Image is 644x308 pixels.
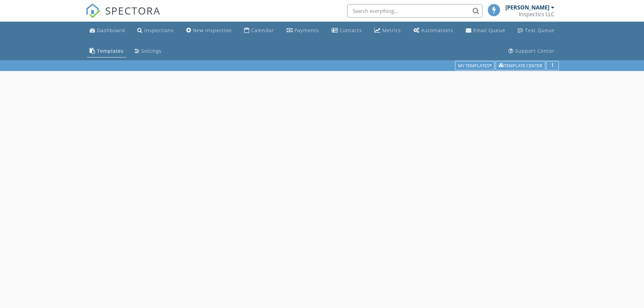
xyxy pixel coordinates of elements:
[458,64,492,68] div: My Templates
[184,24,235,37] a: New Inspection
[515,24,557,37] a: Text Queue
[525,27,554,33] div: Text Queue
[496,62,545,68] a: Template Center
[372,24,404,37] a: Metrics
[411,24,456,37] a: Automations (Basic)
[506,45,557,57] a: Support Center
[241,24,277,37] a: Calendar
[97,48,124,54] div: Templates
[421,27,453,33] div: Automations
[144,27,174,33] div: Inspections
[382,27,401,33] div: Metrics
[340,27,362,33] div: Contacts
[505,4,549,11] div: [PERSON_NAME]
[284,24,322,37] a: Payments
[251,27,274,33] div: Calendar
[97,27,125,33] div: Dashboard
[141,48,162,54] div: Settings
[193,27,232,33] div: New Inspection
[515,48,555,54] div: Support Center
[87,45,126,57] a: Templates
[519,11,554,18] div: Inspectics LLC
[499,64,542,68] div: Template Center
[135,24,176,37] a: Inspections
[132,45,164,57] a: Settings
[463,24,508,37] a: Email Queue
[455,61,495,71] button: My Templates
[496,61,545,71] button: Template Center
[86,3,100,18] img: The Best Home Inspection Software - Spectora
[86,9,161,23] a: SPECTORA
[473,27,505,33] div: Email Queue
[329,24,365,37] a: Contacts
[87,24,128,37] a: Dashboard
[105,3,161,18] span: SPECTORA
[294,27,319,33] div: Payments
[347,4,482,18] input: Search everything...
